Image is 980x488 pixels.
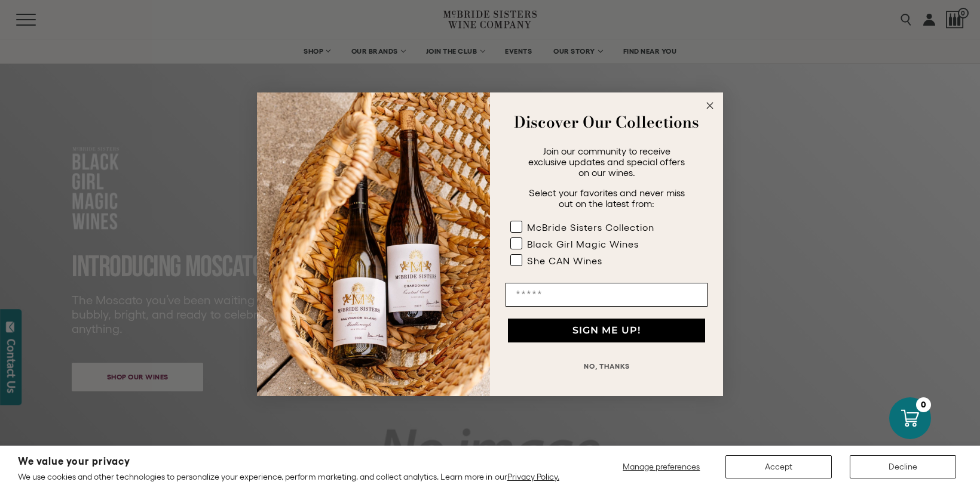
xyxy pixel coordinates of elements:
div: She CAN Wines [527,255,602,266]
span: Manage preferences [623,462,700,471]
div: Black Girl Magic Wines [527,239,639,249]
h2: We value your privacy [18,456,559,467]
strong: Discover Our Collections [514,110,699,134]
span: Select your favorites and never miss out on the latest from: [529,187,685,209]
div: 0 [916,397,931,412]
div: McBride Sisters Collection [527,222,654,233]
button: Accept [725,455,832,478]
button: SIGN ME UP! [508,319,705,342]
button: Manage preferences [615,455,708,478]
button: Decline [850,455,956,478]
button: NO, THANKS [506,354,708,378]
a: Privacy Policy. [507,472,559,481]
span: Join our community to receive exclusive updates and special offers on our wines. [528,146,685,178]
img: 42653730-7e35-4af7-a99d-12bf478283cf.jpeg [257,92,490,396]
button: Close dialog [703,98,717,113]
p: We use cookies and other technologies to personalize your experience, perform marketing, and coll... [18,471,559,482]
input: Email [506,283,708,307]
